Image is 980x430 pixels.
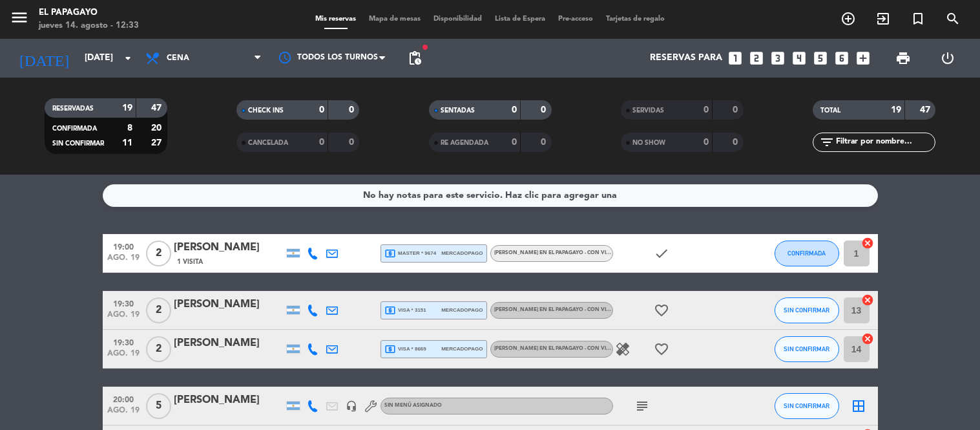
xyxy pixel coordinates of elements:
[384,403,442,408] span: Sin menú asignado
[39,19,139,32] div: jueves 14. agosto - 12:33
[599,16,671,23] span: Tarjetas de regalo
[861,332,874,345] i: cancel
[346,400,357,412] i: headset_mic
[541,138,548,147] strong: 0
[384,305,426,316] span: visa * 3151
[812,50,829,67] i: looks_5
[384,343,426,355] span: visa * 8669
[174,296,284,313] div: [PERSON_NAME]
[407,50,422,66] span: pending_actions
[784,345,829,352] span: SIN CONFIRMAR
[248,107,284,114] span: CHECK INS
[940,50,955,66] i: power_settings_new
[494,250,694,255] span: [PERSON_NAME] en El Papagayo - Con Vinos [PERSON_NAME] Senetiner
[146,241,171,266] span: 2
[840,11,856,27] i: add_circle_outline
[704,138,709,147] strong: 0
[441,306,483,314] span: mercadopago
[10,8,29,32] button: menu
[52,125,97,132] span: CONFIRMADA
[775,393,839,419] button: SIN CONFIRMAR
[891,105,901,114] strong: 19
[654,246,669,261] i: check
[427,16,488,23] span: Disponibilidad
[127,124,132,133] strong: 8
[309,16,362,23] span: Mis reservas
[895,50,911,66] span: print
[851,398,866,414] i: border_all
[177,257,203,267] span: 1 Visita
[107,296,140,310] span: 19:30
[167,54,189,63] span: Cena
[122,138,132,147] strong: 11
[541,105,548,114] strong: 0
[733,138,740,147] strong: 0
[910,11,926,27] i: turned_in_not
[107,391,140,406] span: 20:00
[775,297,839,323] button: SIN CONFIRMAR
[615,341,631,357] i: healing
[362,16,427,23] span: Mapa de mesas
[775,336,839,362] button: SIN CONFIRMAR
[146,336,171,362] span: 2
[174,239,284,256] div: [PERSON_NAME]
[775,241,839,266] button: CONFIRMADA
[151,138,164,147] strong: 27
[151,103,164,113] strong: 47
[363,188,617,203] div: No hay notas para este servicio. Haz clic para agregar una
[861,294,874,306] i: cancel
[384,305,396,316] i: local_atm
[107,334,140,349] span: 19:30
[494,307,694,312] span: [PERSON_NAME] en El Papagayo - Con Vinos [PERSON_NAME] Senetiner
[122,103,132,113] strong: 19
[349,138,357,147] strong: 0
[791,50,808,67] i: looks_4
[120,50,136,66] i: arrow_drop_down
[861,237,874,250] i: cancel
[875,11,891,27] i: exit_to_app
[441,249,483,257] span: mercadopago
[174,392,284,409] div: [PERSON_NAME]
[733,105,740,114] strong: 0
[632,140,665,146] span: NO SHOW
[654,341,669,357] i: favorite_border
[819,134,835,150] i: filter_list
[748,50,765,67] i: looks_two
[945,11,961,27] i: search
[441,345,483,353] span: mercadopago
[784,306,829,314] span: SIN CONFIRMAR
[107,406,140,421] span: ago. 19
[769,50,786,67] i: looks_3
[146,297,171,323] span: 2
[784,402,829,409] span: SIN CONFIRMAR
[107,349,140,364] span: ago. 19
[151,124,164,133] strong: 20
[632,107,664,114] span: SERVIDAS
[10,8,29,27] i: menu
[319,138,324,147] strong: 0
[488,16,552,23] span: Lista de Espera
[384,248,437,259] span: master * 9674
[384,248,396,259] i: local_atm
[107,253,140,268] span: ago. 19
[441,107,475,114] span: SENTADAS
[920,105,933,114] strong: 47
[52,105,94,112] span: RESERVADAS
[248,140,288,146] span: CANCELADA
[421,43,429,51] span: fiber_manual_record
[833,50,850,67] i: looks_6
[634,398,650,414] i: subject
[512,105,517,114] strong: 0
[107,239,140,253] span: 19:00
[319,105,324,114] strong: 0
[441,140,488,146] span: RE AGENDADA
[174,335,284,352] div: [PERSON_NAME]
[107,310,140,325] span: ago. 19
[835,135,935,149] input: Filtrar por nombre...
[727,50,744,67] i: looks_one
[349,105,357,114] strong: 0
[512,138,517,147] strong: 0
[494,346,694,351] span: [PERSON_NAME] en El Papagayo - Con Vinos [PERSON_NAME] Senetiner
[39,6,139,19] div: El Papagayo
[704,105,709,114] strong: 0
